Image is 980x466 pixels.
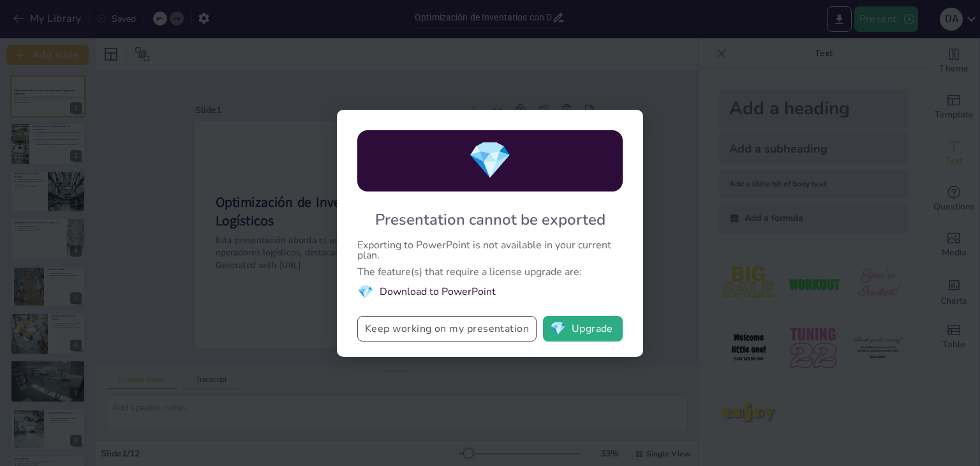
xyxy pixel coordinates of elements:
span: diamond [550,322,566,335]
span: diamond [357,283,373,301]
div: The feature(s) that require a license upgrade are: [357,267,623,277]
div: Presentation cannot be exported [375,209,605,230]
div: Exporting to PowerPoint is not available in your current plan. [357,240,623,260]
li: Download to PowerPoint [357,283,623,301]
button: Keep working on my presentation [357,316,537,342]
span: diamond [468,136,512,185]
button: diamondUpgrade [543,316,623,342]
